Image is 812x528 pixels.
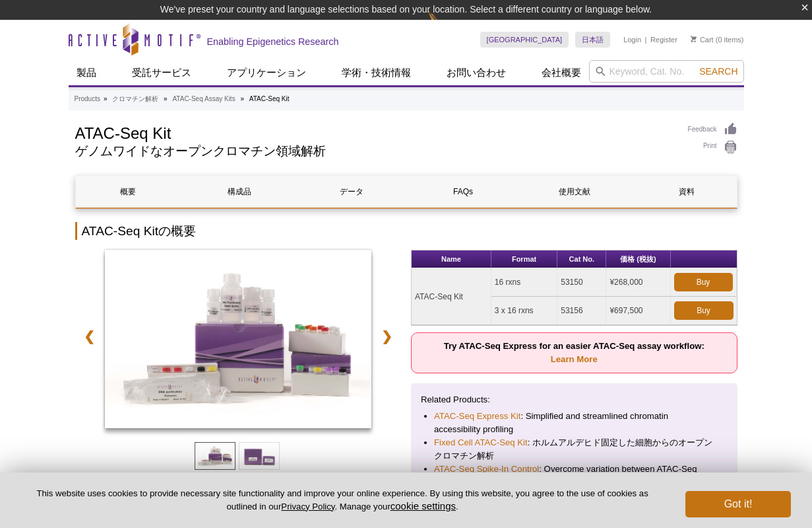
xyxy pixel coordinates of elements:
a: クロマチン解析 [112,93,158,105]
a: ATAC-Seq Assay Kits [172,93,235,105]
a: 会社概要 [534,60,589,85]
a: 使用文献 [522,176,627,207]
a: 受託サービス [124,60,199,85]
th: 価格 (税抜) [606,250,670,268]
a: ATAC-Seq Spike-In Control [434,463,539,476]
button: Got it! [685,491,791,517]
a: Products [75,93,100,105]
p: Related Products: [421,393,728,406]
a: FAQs [410,176,515,207]
a: Buy [674,273,733,291]
a: ATAC-Seq Kit [105,250,372,432]
a: Register [650,35,677,44]
th: Cat No. [557,250,606,268]
a: データ [299,176,404,207]
h2: ATAC-Seq Kitの概要 [75,222,737,240]
td: ATAC-Seq Kit [412,268,491,325]
button: Search [695,65,741,77]
li: : ホルムアルデヒド固定した細胞からのオープンクロマチン解析 [434,436,714,463]
th: Name [412,250,491,268]
td: 53150 [557,268,606,297]
li: » [104,95,108,102]
p: This website uses cookies to provide necessary site functionality and improve your online experie... [21,488,664,513]
a: 日本語 [575,32,610,48]
h2: Enabling Epigenetics Research [207,36,339,48]
a: Buy [674,301,734,320]
input: Keyword, Cat. No. [589,60,744,83]
a: 概要 [76,176,181,207]
a: ATAC-Seq Express Kit [434,410,520,423]
a: Fixed Cell ATAC-Seq Kit [434,436,528,449]
li: | [645,32,647,48]
img: Your Cart [691,36,697,42]
a: アプリケーション [219,60,314,85]
th: Format [491,250,557,268]
td: 53156 [557,297,606,325]
a: Feedback [688,122,737,137]
a: Login [623,35,641,44]
a: 構成品 [187,176,292,207]
a: 学術・技術情報 [334,60,419,85]
a: [GEOGRAPHIC_DATA] [480,32,569,48]
a: Cart [691,35,714,44]
a: Privacy Policy [281,502,334,511]
span: Search [699,66,737,77]
h2: ゲノムワイドなオープンクロマチン領域解析 [75,145,675,157]
td: 16 rxns [491,268,557,297]
h1: ATAC-Seq Kit [75,122,675,142]
td: ¥268,000 [606,268,670,297]
a: Print [688,140,737,155]
a: Learn More [551,354,598,364]
li: ATAC-Seq Kit [249,95,290,102]
a: ❮ [75,321,104,352]
img: Change Here [428,10,463,41]
li: (0 items) [691,32,744,48]
img: ATAC-Seq Kit [105,250,372,428]
a: ❯ [373,321,401,352]
li: : Overcome variation between ATAC-Seq datasets [434,463,714,489]
button: cookie settings [390,500,456,511]
li: » [240,95,244,102]
li: » [164,95,168,102]
td: ¥697,500 [606,297,670,325]
li: : Simplified and streamlined chromatin accessibility profiling [434,410,714,436]
a: 製品 [69,60,104,85]
a: 資料 [634,176,739,207]
a: お問い合わせ [439,60,514,85]
strong: Try ATAC-Seq Express for an easier ATAC-Seq assay workflow: [444,341,704,364]
td: 3 x 16 rxns [491,297,557,325]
